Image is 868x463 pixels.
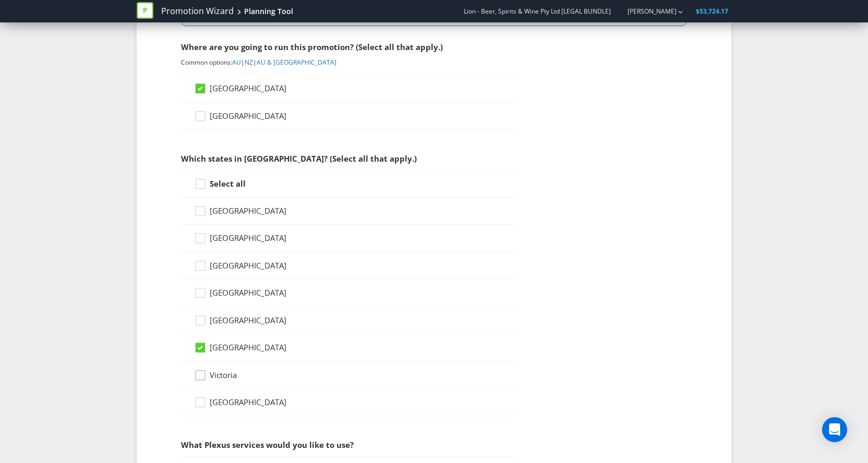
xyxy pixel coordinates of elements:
span: [GEOGRAPHIC_DATA] [210,342,286,352]
span: [GEOGRAPHIC_DATA] [210,233,286,243]
span: Common options: [181,58,232,67]
span: $53,724.17 [696,7,728,16]
div: Where are you going to run this promotion? (Select all that apply.) [181,36,515,58]
span: Lion - Beer, Spirits & Wine Pty Ltd [LEGAL BUNDLE] [464,7,611,16]
span: | [253,58,257,67]
strong: Select all [210,178,246,189]
a: AU [232,58,241,67]
span: [GEOGRAPHIC_DATA] [210,315,286,325]
span: Victoria [210,370,237,380]
a: AU & [GEOGRAPHIC_DATA] [257,58,336,67]
span: Which states in [GEOGRAPHIC_DATA]? (Select all that apply.) [181,153,417,164]
span: [GEOGRAPHIC_DATA] [210,260,286,271]
a: [PERSON_NAME] [617,7,677,16]
div: Planning Tool [244,6,293,17]
span: [GEOGRAPHIC_DATA] [210,287,286,298]
span: [GEOGRAPHIC_DATA] [210,397,286,407]
span: What Plexus services would you like to use? [181,440,354,450]
a: Promotion Wizard [161,5,234,17]
a: NZ [245,58,253,67]
span: | [241,58,245,67]
div: Open Intercom Messenger [822,417,847,442]
span: [GEOGRAPHIC_DATA] [210,111,286,121]
span: [GEOGRAPHIC_DATA] [210,205,286,216]
span: [GEOGRAPHIC_DATA] [210,83,286,93]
